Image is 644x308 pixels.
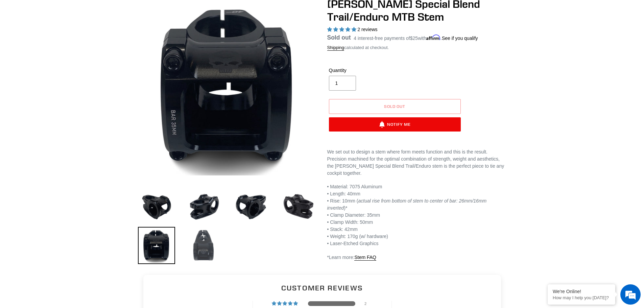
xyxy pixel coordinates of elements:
[3,185,129,208] textarea: Type your message and hit 'Enter'
[280,188,317,225] img: Load image into Gallery viewer, Canfield Special Blend Trail/Enduro MTB Stem
[553,295,610,300] p: How may I help you today?
[364,301,373,306] div: 2
[357,27,377,32] span: 2 reviews
[111,3,127,20] div: Minimize live chat window
[138,188,175,225] img: Load image into Gallery viewer, Canfield Special Blend Trail/Enduro MTB Stem
[233,188,270,225] img: Load image into Gallery viewer, Canfield Special Blend Trail/Enduro MTB Stem
[45,38,124,47] div: Chat with us now
[327,183,506,247] p: • Material: 7075 Aluminum • Length: 40mm • Rise: 10mm ( )* • Clamp Diameter: 35mm • Clamp Width: ...
[327,34,351,41] span: Sold out
[7,37,18,47] div: Navigation go back
[384,104,406,109] span: Sold out
[354,33,478,42] p: 4 interest-free payments of with .
[329,67,393,74] label: Quantity
[327,148,506,177] p: We set out to design a stem where form meets function and this is the result. Precision machined ...
[410,35,418,41] span: $25
[329,117,461,132] button: Notify Me
[426,34,440,40] span: Affirm
[442,35,478,41] a: See if you qualify - Learn more about Affirm Financing (opens in modal)
[327,45,344,51] a: Shipping
[185,188,222,225] img: Load image into Gallery viewer, Canfield Special Blend Trail/Enduro MTB Stem
[327,27,358,32] span: 5.00 stars
[39,85,93,153] span: We're online!
[22,34,39,51] img: d_696896380_company_1647369064580_696896380
[327,44,506,51] div: calculated at checkout.
[149,283,496,293] h2: Customer Reviews
[272,301,299,306] div: 100% (2) reviews with 5 star rating
[553,289,610,294] div: We're Online!
[185,227,222,264] img: Load image into Gallery viewer, Canfield Special Blend Trail/Enduro MTB Stem
[354,255,376,261] a: Stem FAQ
[138,227,175,264] img: Load image into Gallery viewer, Canfield Special Blend Trail/Enduro MTB Stem
[327,255,355,260] span: *Learn more:
[329,99,461,114] button: Sold out
[327,198,487,211] em: actual rise from bottom of stem to center of bar: 26mm/16mm inverted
